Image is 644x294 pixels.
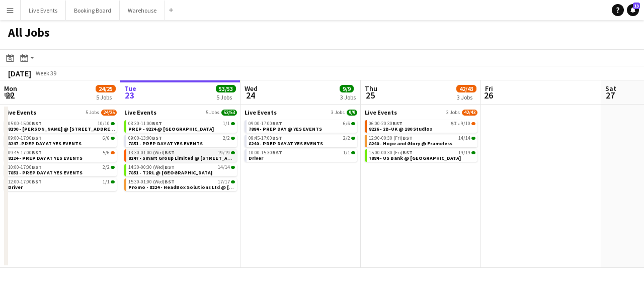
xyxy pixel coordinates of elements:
[4,84,17,93] span: Mon
[128,135,235,146] a: 09:00-13:00BST2/27851 - PREP DAY AT YES EVENTS
[365,109,477,116] a: Live Events3 Jobs42/43
[98,121,110,126] span: 10/10
[103,165,110,170] span: 2/2
[458,136,470,141] span: 14/14
[249,149,355,161] a: 10:00-15:30BST1/1Driver
[165,164,175,170] span: BST
[128,184,278,190] span: Promo - 8224 - HeadBox Solutions Ltd @ Sky Garden
[245,109,357,164] div: Live Events3 Jobs9/909:00-17:00BST6/67884 - PREP DAY @ YES EVENTS09:45-17:00BST2/28240 - PREP DAY...
[627,4,639,16] a: 13
[369,155,461,161] span: 7884 - US Bank @ Natural History Museum
[340,85,354,92] span: 9/9
[8,120,115,132] a: 05:00-15:00BST10/108290 - [PERSON_NAME] @ [STREET_ADDRESS]
[66,1,120,20] button: Booking Board
[124,109,237,116] a: Live Events5 Jobs53/53
[8,184,23,190] span: Driver
[462,110,477,116] span: 42/43
[231,122,235,125] span: 1/1
[351,151,355,154] span: 1/1
[347,110,357,116] span: 9/9
[245,109,277,116] span: Live Events
[128,149,235,161] a: 13:30-01:00 (Wed)BST19/198247 - Smart Group Limited @ [STREET_ADDRESS] ( Formerly Freemasons' Hall)
[243,89,258,101] span: 24
[8,165,42,170] span: 10:00-17:00
[604,89,616,101] span: 27
[32,149,42,156] span: BST
[4,109,36,116] span: Live Events
[8,155,83,161] span: 8224 - PREP DAY AT YES EVENTS
[124,84,136,93] span: Tue
[456,85,476,92] span: 42/43
[218,165,230,170] span: 14/14
[369,149,475,161] a: 15:00-00:30 (Fri)BST19/197884 - US Bank @ [GEOGRAPHIC_DATA]
[32,164,42,170] span: BST
[96,93,115,101] div: 5 Jobs
[331,110,345,116] span: 3 Jobs
[351,137,355,140] span: 2/2
[8,140,82,147] span: 8247 -PREP DAY AT YES EVENTS
[128,150,175,155] span: 13:30-01:00 (Wed)
[120,1,165,20] button: Warehouse
[8,135,115,146] a: 09:00-17:00BST6/68247 -PREP DAY AT YES EVENTS
[369,121,475,126] div: •
[128,165,175,170] span: 14:30-00:30 (Wed)
[249,150,282,155] span: 10:00-15:30
[249,121,282,126] span: 09:00-17:00
[128,140,203,147] span: 7851 - PREP DAY AT YES EVENTS
[249,126,322,132] span: 7884 - PREP DAY @ YES EVENTS
[128,121,162,126] span: 08:30-11:00
[272,135,282,141] span: BST
[249,155,263,161] span: Driver
[485,84,493,93] span: Fri
[351,122,355,125] span: 6/6
[4,109,117,193] div: Live Events5 Jobs24/2505:00-15:00BST10/108290 - [PERSON_NAME] @ [STREET_ADDRESS]09:00-17:00BST6/6...
[231,137,235,140] span: 2/2
[458,150,470,155] span: 19/19
[8,126,118,132] span: 8290 - Hu Bing @ 60 Great Queen Street
[221,110,237,116] span: 53/53
[21,1,66,20] button: Live Events
[128,179,175,184] span: 15:30-01:00 (Wed)
[365,84,377,93] span: Thu
[471,122,475,125] span: 9/10
[343,121,350,126] span: 6/6
[8,164,115,175] a: 10:00-17:00BST2/27851 - PREP DAY AT YES EVENTS
[96,85,116,92] span: 24/25
[165,178,175,185] span: BST
[343,136,350,141] span: 2/2
[124,109,237,193] div: Live Events5 Jobs53/5308:30-11:00BST1/1PREP - 8224 @ [GEOGRAPHIC_DATA]09:00-13:00BST2/27851 - PRE...
[8,179,42,184] span: 12:00-17:00
[152,135,162,141] span: BST
[633,3,640,9] span: 13
[249,140,323,147] span: 8240 - PREP DAY AT YES EVENTS
[231,166,235,169] span: 14/14
[8,169,83,176] span: 7851 - PREP DAY AT YES EVENTS
[128,136,162,141] span: 09:00-13:00
[223,136,230,141] span: 2/2
[103,179,110,184] span: 1/1
[152,120,162,127] span: BST
[216,93,235,101] div: 5 Jobs
[111,166,115,169] span: 2/2
[103,136,110,141] span: 6/6
[206,110,219,116] span: 5 Jobs
[471,137,475,140] span: 14/14
[103,150,110,155] span: 5/6
[365,109,397,116] span: Live Events
[249,136,282,141] span: 09:45-17:00
[392,120,403,127] span: BST
[231,180,235,183] span: 17/17
[369,140,452,147] span: 8240 - Hope and Glory @ Frameless
[231,151,235,154] span: 19/19
[403,135,413,141] span: BST
[8,149,115,161] a: 09:45-17:00BST5/68224 - PREP DAY AT YES EVENTS
[32,120,42,127] span: BST
[33,69,58,77] span: Week 39
[111,122,115,125] span: 10/10
[111,137,115,140] span: 6/6
[365,109,477,164] div: Live Events3 Jobs42/4306:00-20:30BST5I•9/108226 - 2B-UK @ 180 Studios12:00-00:30 (Fri)BST14/14824...
[8,178,115,190] a: 12:00-17:00BST1/1Driver
[451,121,457,126] span: 5I
[8,150,42,155] span: 09:45-17:00
[8,136,42,141] span: 09:00-17:00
